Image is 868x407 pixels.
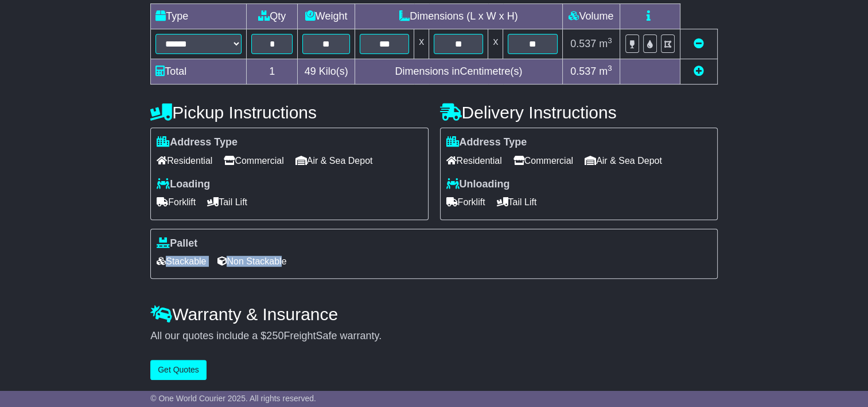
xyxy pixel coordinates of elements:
a: Add new item [694,66,704,77]
sup: 3 [608,36,612,45]
span: 250 [266,330,283,341]
span: Forklift [157,193,196,211]
span: 0.537 [570,38,596,49]
span: m [599,66,612,77]
td: 1 [247,59,298,85]
td: Qty [247,4,298,29]
td: Volume [562,4,620,29]
td: Weight [298,4,355,29]
a: Remove this item [694,38,704,49]
td: x [488,29,503,59]
span: m [599,38,612,49]
label: Address Type [157,136,238,149]
label: Loading [157,178,210,191]
label: Unloading [446,178,510,191]
h4: Pickup Instructions [150,103,428,122]
span: Forklift [446,193,485,211]
sup: 3 [608,64,612,72]
label: Address Type [446,136,527,149]
h4: Warranty & Insurance [150,305,718,324]
td: Dimensions in Centimetre(s) [355,59,562,85]
span: Air & Sea Depot [295,152,373,170]
td: Dimensions (L x W x H) [355,4,562,29]
div: All our quotes include a $ FreightSafe warranty. [150,330,718,343]
span: 49 [305,66,316,77]
span: © One World Courier 2025. All rights reserved. [150,394,316,403]
span: Tail Lift [497,193,537,211]
span: Residential [446,152,502,170]
span: Tail Lift [207,193,247,211]
span: Commercial [224,152,283,170]
label: Pallet [157,237,197,250]
span: Non Stackable [217,252,286,270]
td: x [414,29,429,59]
span: Air & Sea Depot [585,152,662,170]
td: Total [151,59,247,85]
button: Get Quotes [150,360,207,380]
span: Stackable [157,252,206,270]
span: 0.537 [570,66,596,77]
span: Commercial [513,152,573,170]
td: Kilo(s) [298,59,355,85]
span: Residential [157,152,212,170]
td: Type [151,4,247,29]
h4: Delivery Instructions [440,103,718,122]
